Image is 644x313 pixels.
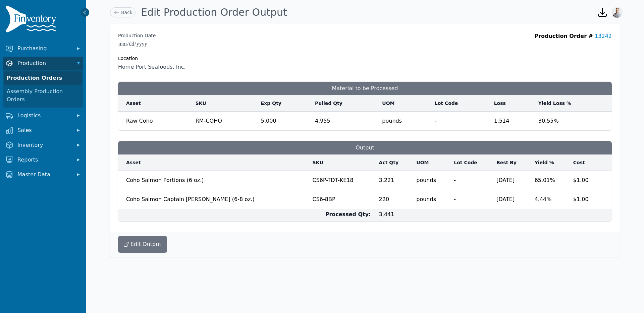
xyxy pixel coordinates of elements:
[569,154,601,171] th: Cost
[435,114,486,125] span: -
[17,141,71,149] span: Inventory
[3,138,83,152] button: Inventory
[17,112,71,120] span: Logistics
[110,7,136,17] a: Back
[546,196,551,202] span: %
[531,171,569,190] td: 65.01
[454,172,488,184] span: -
[375,154,413,171] th: Act Qty
[454,191,488,203] span: -
[192,112,257,131] td: RM-COHO
[308,171,375,190] td: CS6P-TDT-KE18
[431,95,490,112] th: Lot Code
[490,112,534,131] td: 1,514
[118,154,308,171] th: Asset
[534,33,593,39] span: Production Order #
[126,174,304,184] span: Coho Salmon Portions (6 oz.)
[450,154,492,171] th: Lot Code
[3,42,83,55] button: Purchasing
[118,55,186,62] div: Location
[531,154,569,171] th: Yield %
[192,95,257,112] th: SKU
[612,7,623,18] img: Joshua Benton
[496,172,527,184] span: [DATE]
[3,168,83,181] button: Master Data
[126,193,304,203] span: Coho Salmon Captain [PERSON_NAME] (6-8 oz.)
[118,95,192,112] th: Asset
[17,156,71,164] span: Reports
[118,209,375,222] td: Processed Qty:
[17,171,71,179] span: Master Data
[4,71,82,85] a: Production Orders
[534,95,612,112] th: Yield Loss %
[17,126,71,134] span: Sales
[379,172,409,184] span: 3,221
[308,154,375,171] th: SKU
[378,95,430,112] th: UOM
[496,191,527,203] span: [DATE]
[315,113,374,125] span: 4,955
[379,211,394,217] span: 3,441
[118,82,612,95] h3: Material to be Processed
[118,236,167,253] button: Edit Output
[5,5,59,35] img: Finventory
[126,118,153,124] span: Raw Coho
[118,63,186,71] span: Home Port Seafoods, Inc.
[3,57,83,70] button: Production
[3,124,83,137] button: Sales
[492,154,531,171] th: Best By
[17,45,71,53] span: Purchasing
[531,190,569,209] td: 4.44
[3,153,83,167] button: Reports
[382,113,426,125] span: pounds
[573,174,597,184] span: $1.00
[412,154,450,171] th: UOM
[554,118,559,124] span: %
[550,177,555,183] span: %
[257,95,311,112] th: Exp Qty
[416,191,446,203] span: pounds
[3,109,83,122] button: Logistics
[379,191,409,203] span: 220
[308,190,375,209] td: CS6-8BP
[573,193,597,203] span: $1.00
[4,85,82,106] a: Assembly Production Orders
[141,6,287,18] h1: Edit Production Order Output
[311,95,378,112] th: Pulled Qty
[490,95,534,112] th: Loss
[118,141,612,154] h3: Output
[416,172,446,184] span: pounds
[17,59,71,67] span: Production
[257,112,311,131] td: 5,000
[595,33,612,39] a: 13242
[534,112,612,131] td: 30.55
[118,32,156,39] label: Production Date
